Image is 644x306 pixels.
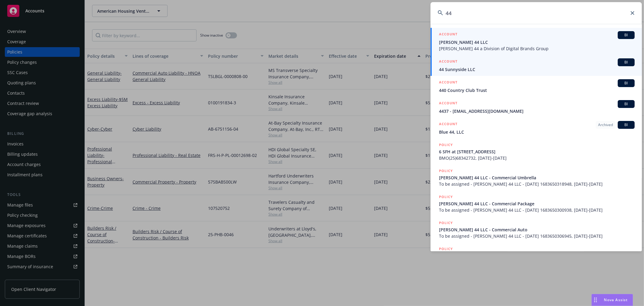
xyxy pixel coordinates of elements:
a: POLICY [431,243,642,269]
span: BI [620,122,632,128]
span: BI [620,60,632,65]
h5: ACCOUNT [439,58,457,66]
span: To be assigned - [PERSON_NAME] 44 LLC - [DATE] 1683650306945, [DATE]-[DATE] [439,233,635,239]
h5: POLICY [439,246,453,252]
span: BI [620,32,632,38]
h5: POLICY [439,220,453,226]
span: 44 Sunnyside LLC [439,66,635,73]
span: 6 SFH at [STREET_ADDRESS] [439,148,635,155]
span: Archived [598,122,613,128]
div: Drag to move [592,294,599,306]
span: [PERSON_NAME] 44 LLC - Commercial Umbrella [439,174,635,181]
span: [PERSON_NAME] 44 LLC [439,39,635,45]
span: [PERSON_NAME] 44 LLC - Commercial Auto [439,226,635,233]
a: ACCOUNTBI[PERSON_NAME] 44 LLC[PERSON_NAME] 44 a Division of Digital Brands Group [431,28,642,55]
button: Nova Assist [591,294,633,306]
h5: ACCOUNT [439,31,457,38]
a: ACCOUNTBI44 Sunnyside LLC [431,55,642,76]
a: ACCOUNTArchivedBIBlue 44, LLC [431,118,642,138]
a: POLICY[PERSON_NAME] 44 LLC - Commercial UmbrellaTo be assigned - [PERSON_NAME] 44 LLC - [DATE] 16... [431,164,642,190]
h5: ACCOUNT [439,121,457,128]
h5: ACCOUNT [439,100,457,107]
span: BI [620,101,632,107]
span: 4437 - [EMAIL_ADDRESS][DOMAIN_NAME] [439,108,635,114]
h5: POLICY [439,168,453,174]
span: To be assigned - [PERSON_NAME] 44 LLC - [DATE] 1683650300938, [DATE]-[DATE] [439,207,635,213]
a: ACCOUNTBI4437 - [EMAIL_ADDRESS][DOMAIN_NAME] [431,97,642,118]
span: Blue 44, LLC [439,129,635,135]
span: BMO(25)68342732, [DATE]-[DATE] [439,155,635,161]
input: Search... [431,2,642,24]
h5: ACCOUNT [439,79,457,86]
a: POLICY[PERSON_NAME] 44 LLC - Commercial AutoTo be assigned - [PERSON_NAME] 44 LLC - [DATE] 168365... [431,216,642,243]
a: POLICY6 SFH at [STREET_ADDRESS]BMO(25)68342732, [DATE]-[DATE] [431,138,642,164]
a: POLICY[PERSON_NAME] 44 LLC - Commercial PackageTo be assigned - [PERSON_NAME] 44 LLC - [DATE] 168... [431,190,642,216]
span: 440 Country Club Trust [439,87,635,93]
h5: POLICY [439,194,453,200]
span: BI [620,80,632,86]
span: [PERSON_NAME] 44 LLC - Commercial Package [439,200,635,207]
span: Nova Assist [604,297,628,302]
h5: POLICY [439,142,453,148]
span: To be assigned - [PERSON_NAME] 44 LLC - [DATE] 1683650318948, [DATE]-[DATE] [439,181,635,187]
span: [PERSON_NAME] 44 a Division of Digital Brands Group [439,45,635,52]
a: ACCOUNTBI440 Country Club Trust [431,76,642,97]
